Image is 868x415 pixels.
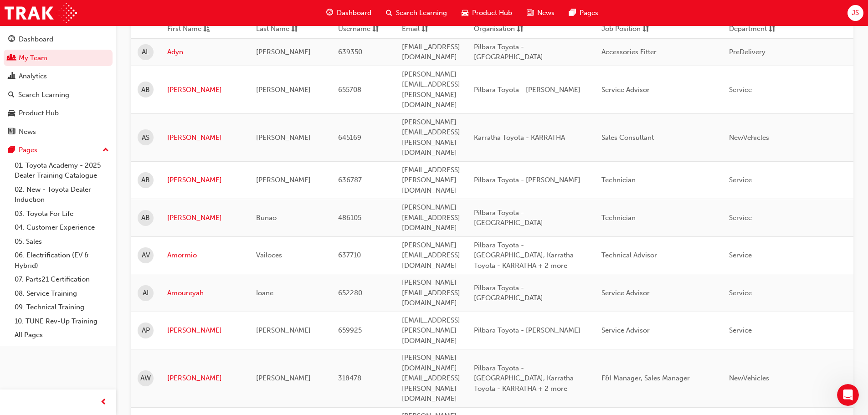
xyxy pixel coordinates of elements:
[338,176,362,184] span: 636787
[256,289,273,297] span: Ioane
[167,213,242,223] a: [PERSON_NAME]
[396,8,447,18] span: Search Learning
[601,251,657,259] span: Technical Advisor
[474,326,580,334] span: Pilbara Toyota - [PERSON_NAME]
[291,24,298,35] span: sorting-icon
[167,288,242,298] a: Amoureyah
[19,34,53,45] div: Dashboard
[256,24,289,35] span: Last Name
[142,250,150,261] span: AV
[421,24,428,35] span: sorting-icon
[472,8,512,18] span: Product Hub
[167,325,242,336] a: [PERSON_NAME]
[519,4,562,22] a: news-iconNews
[338,374,361,382] span: 318478
[4,142,113,159] button: Pages
[338,251,361,259] span: 637710
[729,289,752,297] span: Service
[402,166,460,195] span: [EMAIL_ADDRESS][PERSON_NAME][DOMAIN_NAME]
[474,24,524,35] button: Organisationsorting-icon
[729,374,769,382] span: NewVehicles
[4,123,113,140] a: News
[601,326,650,334] span: Service Advisor
[402,203,460,232] span: [PERSON_NAME][EMAIL_ADDRESS][DOMAIN_NAME]
[8,72,15,81] span: chart-icon
[11,207,113,221] a: 03. Toyota For Life
[11,328,113,342] a: All Pages
[580,8,598,18] span: Pages
[386,7,392,19] span: search-icon
[729,24,779,35] button: Departmentsorting-icon
[562,4,606,22] a: pages-iconPages
[402,241,460,270] span: [PERSON_NAME][EMAIL_ADDRESS][DOMAIN_NAME]
[729,251,752,259] span: Service
[642,24,649,35] span: sorting-icon
[338,326,362,334] span: 659925
[326,7,333,19] span: guage-icon
[474,133,565,142] span: Karratha Toyota - KARRATHA
[11,183,113,207] a: 02. New - Toyota Dealer Induction
[319,4,379,22] a: guage-iconDashboard
[143,288,149,298] span: AI
[601,289,650,297] span: Service Advisor
[8,146,15,154] span: pages-icon
[474,176,580,184] span: Pilbara Toyota - [PERSON_NAME]
[4,50,113,67] a: My Team
[474,24,515,35] span: Organisation
[474,241,574,270] span: Pilbara Toyota - [GEOGRAPHIC_DATA], Karratha Toyota - KARRATHA + 2 more
[11,159,113,183] a: 01. Toyota Academy - 2025 Dealer Training Catalogue
[18,90,69,100] div: Search Learning
[847,5,863,21] button: JS
[256,214,277,222] span: Bunao
[474,284,543,302] span: Pilbara Toyota - [GEOGRAPHIC_DATA]
[402,43,460,61] span: [EMAIL_ADDRESS][DOMAIN_NAME]
[729,133,769,142] span: NewVehicles
[142,47,149,57] span: AL
[5,3,77,23] img: Trak
[474,364,574,393] span: Pilbara Toyota - [GEOGRAPHIC_DATA], Karratha Toyota - KARRATHA + 2 more
[167,250,242,261] a: Amormio
[100,397,107,408] span: prev-icon
[11,314,113,328] a: 10. TUNE Rev-Up Training
[338,24,370,35] span: Username
[569,7,576,19] span: pages-icon
[337,8,371,18] span: Dashboard
[256,176,311,184] span: [PERSON_NAME]
[338,24,388,35] button: Usernamesorting-icon
[729,176,752,184] span: Service
[8,54,15,62] span: people-icon
[256,48,311,56] span: [PERSON_NAME]
[8,91,15,99] span: search-icon
[19,71,47,82] div: Analytics
[256,24,306,35] button: Last Namesorting-icon
[167,85,242,95] a: [PERSON_NAME]
[167,373,242,384] a: [PERSON_NAME]
[379,4,454,22] a: search-iconSearch Learning
[142,133,149,143] span: AS
[729,24,767,35] span: Department
[141,175,150,185] span: AB
[454,4,519,22] a: car-iconProduct Hub
[474,209,543,227] span: Pilbara Toyota - [GEOGRAPHIC_DATA]
[4,31,113,48] a: Dashboard
[11,287,113,301] a: 08. Service Training
[4,68,113,85] a: Analytics
[537,8,555,18] span: News
[203,24,210,35] span: asc-icon
[4,87,113,103] a: Search Learning
[8,109,15,118] span: car-icon
[601,48,657,56] span: Accessories Fitter
[338,133,361,142] span: 645169
[167,24,217,35] button: First Nameasc-icon
[372,24,379,35] span: sorting-icon
[256,374,311,382] span: [PERSON_NAME]
[601,24,641,35] span: Job Position
[601,24,652,35] button: Job Positionsorting-icon
[402,354,460,403] span: [PERSON_NAME][DOMAIN_NAME][EMAIL_ADDRESS][PERSON_NAME][DOMAIN_NAME]
[4,29,113,142] button: DashboardMy TeamAnalyticsSearch LearningProduct HubNews
[729,326,752,334] span: Service
[19,145,37,155] div: Pages
[402,24,420,35] span: Email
